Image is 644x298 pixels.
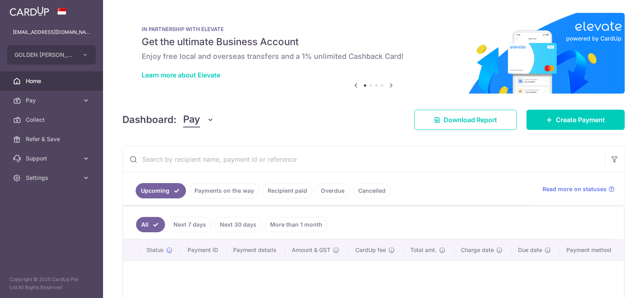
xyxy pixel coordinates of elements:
[123,146,605,172] input: Search by recipient name, payment id or reference
[444,115,497,125] span: Download Report
[543,185,615,193] a: Read more on statuses
[26,174,79,182] span: Settings
[142,35,605,48] h5: Get the ultimate Business Account
[215,217,262,232] a: Next 30 days
[518,246,542,254] span: Due date
[168,217,211,232] a: Next 7 days
[122,113,177,127] h4: Dashboard:
[414,110,517,130] a: Download Report
[181,240,227,260] th: Payment ID
[136,183,186,198] a: Upcoming
[227,240,286,260] th: Payment details
[142,52,605,61] h6: Enjoy free local and overseas transfers and a 1% unlimited Cashback Card!
[556,115,605,125] span: Create Payment
[560,240,624,260] th: Payment method
[13,28,90,36] p: [EMAIL_ADDRESS][DOMAIN_NAME]
[26,154,79,163] span: Support
[265,217,328,232] a: More than 1 month
[10,6,49,16] img: CardUp
[26,135,79,143] span: Refer & Save
[14,51,74,59] span: GOLDEN [PERSON_NAME] MARKETING
[355,246,386,254] span: CardUp fee
[292,246,330,254] span: Amount & GST
[142,71,220,79] a: Learn more about Elevate
[26,77,79,85] span: Home
[189,183,259,198] a: Payments on the way
[122,13,625,94] img: Renovation banner
[262,183,312,198] a: Recipient paid
[142,26,605,32] p: IN PARTNERSHIP WITH ELEVATE
[147,246,164,254] span: Status
[183,112,214,127] button: Pay
[26,96,79,104] span: Pay
[136,217,165,232] a: All
[26,116,79,124] span: Collect
[353,183,391,198] a: Cancelled
[410,246,437,254] span: Total amt.
[316,183,350,198] a: Overdue
[7,45,96,65] button: GOLDEN [PERSON_NAME] MARKETING
[543,185,607,193] span: Read more on statuses
[461,246,494,254] span: Charge date
[183,112,200,127] span: Pay
[526,110,625,130] a: Create Payment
